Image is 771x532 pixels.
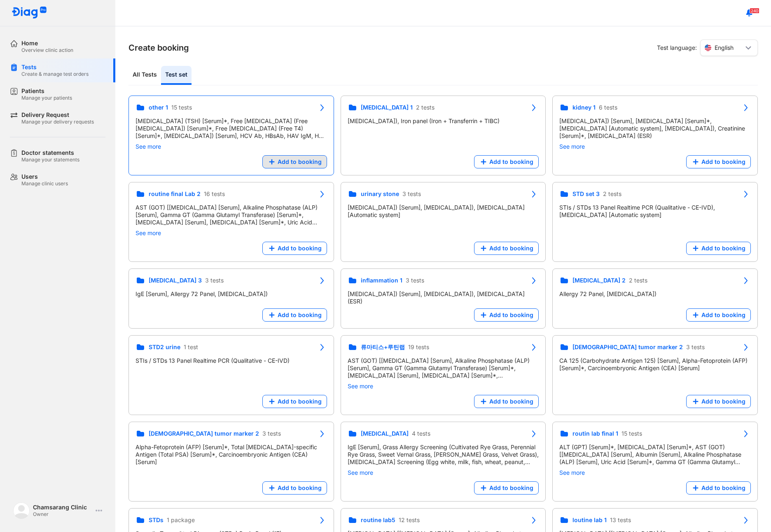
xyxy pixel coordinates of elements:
span: 15 tests [171,104,192,111]
span: STDs [149,516,164,524]
span: 3 tests [686,343,705,351]
span: 12 tests [399,516,420,524]
button: Add to booking [474,242,539,255]
span: 15 tests [621,430,642,437]
div: Manage your delivery requests [21,119,94,125]
div: [MEDICAL_DATA]) [Serum], [MEDICAL_DATA]), [MEDICAL_DATA] [Automatic system] [348,204,539,219]
span: 3 tests [262,430,281,437]
div: AST (GOT) [[MEDICAL_DATA] [Serum], Alkaline Phosphatase (ALP) [Serum], Gamma GT (Gamma Glutamyl T... [136,204,327,226]
span: Add to booking [701,398,745,405]
span: 1 test [184,343,198,351]
span: 1 package [167,516,195,524]
div: Home [21,40,73,47]
div: See more [348,469,539,476]
button: Add to booking [686,395,751,408]
div: See more [136,143,327,150]
span: [MEDICAL_DATA] [361,430,409,437]
div: Allergy 72 Panel, [MEDICAL_DATA]) [559,290,751,298]
img: logo [12,7,47,19]
div: [MEDICAL_DATA] (TSH) [Serum]*, Free [MEDICAL_DATA] (Free [MEDICAL_DATA]) [Serum]*, Free [MEDICAL_... [136,117,327,140]
div: STIs / STDs 13 Panel Realtime PCR (Qualitative - CE-IVD), [MEDICAL_DATA] [Automatic system] [559,204,751,219]
span: Add to booking [278,158,322,166]
span: 3 tests [402,190,421,198]
span: Add to booking [278,245,322,252]
div: IgE [Serum], Grass Allergy Screening (Cultivated Rye Grass, Perennial Rye Grass, Sweet Vernal Gra... [348,443,539,466]
div: AST (GOT) [[MEDICAL_DATA] [Serum], Alkaline Phosphatase (ALP) [Serum], Gamma GT (Gamma Glutamyl T... [348,357,539,379]
button: Add to booking [686,155,751,168]
span: Add to booking [278,311,322,319]
div: Delivery Request [21,111,94,119]
span: 3 tests [406,277,424,284]
div: All Tests [128,66,161,85]
span: [DEMOGRAPHIC_DATA] tumor marker 2 [149,430,259,437]
button: Add to booking [474,481,539,495]
button: Add to booking [686,481,751,495]
span: Add to booking [701,484,745,492]
span: kidney 1 [572,104,596,111]
span: [MEDICAL_DATA] 3 [149,277,202,284]
button: Add to booking [474,308,539,322]
span: routine final Lab 2 [149,190,201,198]
span: Add to booking [701,311,745,319]
span: 류마티스+루틴랩 [361,343,405,351]
span: 2 tests [603,190,621,198]
span: Add to booking [489,484,533,492]
div: Manage your statements [21,156,79,163]
div: [MEDICAL_DATA]) [Serum], [MEDICAL_DATA] [Serum]*, [MEDICAL_DATA] [Automatic system], [MEDICAL_DAT... [559,117,751,140]
span: STD2 urine [149,343,180,351]
span: 240 [750,8,759,14]
button: Add to booking [262,155,327,168]
div: Chamsarang Clinic [33,504,92,511]
div: See more [348,383,539,390]
span: Add to booking [278,398,322,405]
div: Create & manage test orders [21,71,89,77]
span: other 1 [149,104,168,111]
h3: Create booking [128,42,189,54]
span: 13 tests [610,516,631,524]
button: Add to booking [474,395,539,408]
button: Add to booking [262,395,327,408]
span: 2 tests [416,104,435,111]
span: urinary stone [361,190,399,198]
div: Users [21,173,68,180]
div: Patients [21,87,72,95]
div: Doctor statements [21,149,79,156]
div: IgE [Serum], Allergy 72 Panel, [MEDICAL_DATA]) [136,290,327,298]
img: logo [13,502,30,519]
span: 16 tests [204,190,225,198]
div: Tests [21,63,89,71]
div: Alpha-Fetoprotein (AFP) [Serum]*, Total [MEDICAL_DATA]-specific Antigen (Total PSA) [Serum]*, Car... [136,443,327,466]
span: Add to booking [701,158,745,166]
div: See more [559,469,751,476]
button: Add to booking [686,308,751,322]
span: routine lab5 [361,516,395,524]
span: 4 tests [412,430,430,437]
span: 3 tests [205,277,224,284]
div: [MEDICAL_DATA]), Iron panel (Iron + Transferrin + TIBC) [348,117,539,125]
div: Overview clinic action [21,47,73,54]
span: 19 tests [408,343,429,351]
span: Add to booking [278,484,322,492]
div: Test set [161,66,192,85]
div: ALT (GPT) [Serum]*, [MEDICAL_DATA] [Serum]*, AST (GOT) [[MEDICAL_DATA] [Serum], Albumin [Serum], ... [559,443,751,466]
div: Manage clinic users [21,180,68,187]
span: Add to booking [701,245,745,252]
div: Test language: [657,40,758,56]
span: Add to booking [489,245,533,252]
span: inflammation 1 [361,277,402,284]
div: [MEDICAL_DATA]) [Serum], [MEDICAL_DATA]), [MEDICAL_DATA] (ESR) [348,290,539,305]
span: [MEDICAL_DATA] 2 [572,277,626,284]
button: Add to booking [262,308,327,322]
span: Add to booking [489,311,533,319]
span: Add to booking [489,398,533,405]
span: 2 tests [629,277,647,284]
span: 6 tests [599,104,617,111]
span: loutine lab 1 [572,516,607,524]
div: Manage your patients [21,95,72,101]
div: See more [559,143,751,150]
span: routin lab final 1 [572,430,618,437]
button: Add to booking [262,481,327,495]
button: Add to booking [262,242,327,255]
button: Add to booking [474,155,539,168]
button: Add to booking [686,242,751,255]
